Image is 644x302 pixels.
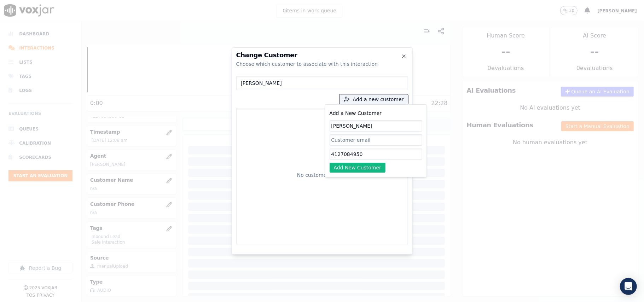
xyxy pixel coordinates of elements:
[236,52,408,58] h2: Change Customer
[297,172,347,179] p: No customers found
[330,110,382,116] label: Add a New Customer
[330,120,422,132] input: Customer name
[236,60,408,68] div: Choose which customer to associate with this interaction
[330,149,422,160] input: Customer phone
[330,163,386,173] button: Add New Customer
[340,94,408,104] button: Add a new customer
[620,278,637,295] div: Open Intercom Messenger
[236,76,408,90] input: Search Customers
[330,134,422,146] input: Customer email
